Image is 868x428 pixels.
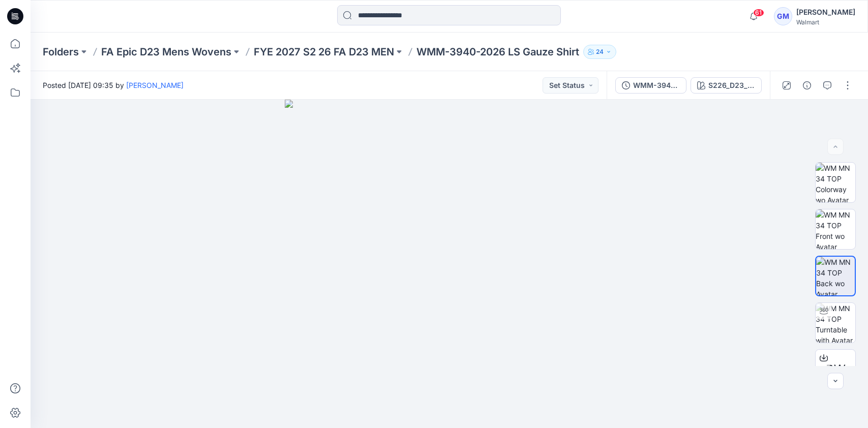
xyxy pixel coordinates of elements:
[615,77,686,94] button: WMM-3940-2026 LS Gauze Shirt_Full Colorway
[796,18,855,26] div: Walmart
[816,163,855,202] img: WM MN 34 TOP Colorway wo Avatar
[796,6,855,18] div: [PERSON_NAME]
[633,80,680,91] div: WMM-3940-2026 LS Gauze Shirt_Full Colorway
[43,45,79,59] a: Folders
[826,360,846,379] span: BW
[753,9,764,17] span: 61
[816,257,855,295] img: WM MN 34 TOP Back wo Avatar
[254,45,394,59] a: FYE 2027 S2 26 FA D23 MEN
[816,303,855,343] img: WM MN 34 TOP Turntable with Avatar
[583,45,616,59] button: 24
[43,80,184,90] span: Posted [DATE] 09:35 by
[126,81,184,89] a: [PERSON_NAME]
[708,80,755,91] div: S226_D23_FA_Stripe_Almond Peel_M25354A
[691,77,762,94] button: S226_D23_FA_Stripe_Almond Peel_M25354A
[101,45,231,59] a: FA Epic D23 Mens Wovens
[596,46,604,57] p: 24
[816,209,855,249] img: WM MN 34 TOP Front wo Avatar
[416,45,579,59] p: WMM-3940-2026 LS Gauze Shirt
[774,7,792,25] div: GM
[799,77,815,94] button: Details
[285,100,613,428] img: eyJhbGciOiJIUzI1NiIsImtpZCI6IjAiLCJzbHQiOiJzZXMiLCJ0eXAiOiJKV1QifQ.eyJkYXRhIjp7InR5cGUiOiJzdG9yYW...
